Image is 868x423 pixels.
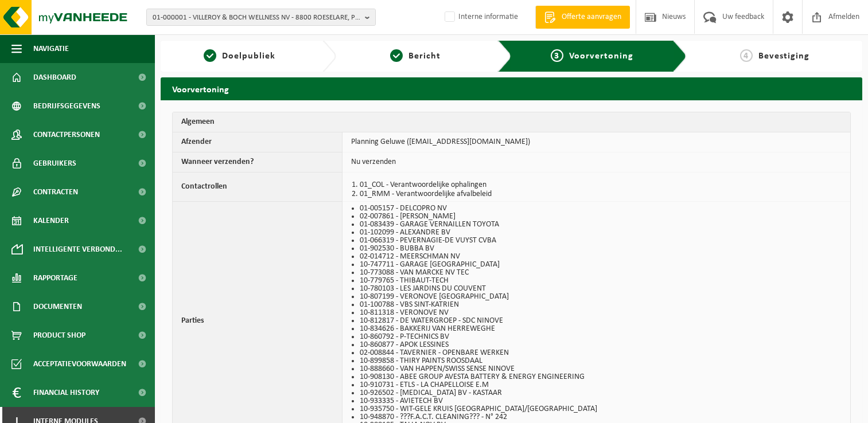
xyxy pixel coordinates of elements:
[360,213,836,221] li: 02-007861 - [PERSON_NAME]
[360,349,836,357] li: 02-008844 - TAVERNIER - OPENBARE WERKEN
[360,245,836,253] li: 01-902530 - BUBBA BV
[360,405,836,413] li: 10-935750 - WIT-GELE KRUIS [GEOGRAPHIC_DATA]/[GEOGRAPHIC_DATA]
[360,301,836,309] li: 01-100788 - VBS SINT-KATRIEN
[342,132,850,152] td: Planning Geluwe ([EMAIL_ADDRESS][DOMAIN_NAME])
[360,190,836,198] li: 01_RMM - Verantwoordelijke afvalbeleid
[360,181,836,189] li: 01_COL - Verantwoordelijke ophalingen
[360,389,836,397] li: 10-926502 - [MEDICAL_DATA] BV - KASTAAR
[204,49,216,62] span: 1
[535,6,630,29] a: Offerte aanvragen
[360,381,836,389] li: 10-910731 - ETLS - LA CHAPELLOISE E.M
[33,149,76,178] span: Gebruikers
[360,221,836,229] li: 01-083439 - GARAGE VERNAILLEN TOYOTA
[360,269,836,277] li: 10-773088 - VAN MARCKE NV TEC
[342,152,850,173] td: Nu verzenden
[360,357,836,365] li: 10-899858 - THIRY PAINTS ROOSDAAL
[33,292,82,321] span: Documenten
[360,253,836,261] li: 02-014712 - MEERSCHMAN NV
[161,77,862,100] h2: Voorvertoning
[360,341,836,349] li: 10-860877 - APOK LESSINES
[33,235,122,264] span: Intelligente verbond...
[173,152,342,173] th: Wanneer verzenden?
[442,9,518,26] label: Interne informatie
[360,229,836,237] li: 01-102099 - ALEXANDRE BV
[360,365,836,373] li: 10-888660 - VAN HAPPEN/SWISS SENSE NINOVE
[33,63,76,92] span: Dashboard
[33,178,78,206] span: Contracten
[33,92,100,120] span: Bedrijfsgegevens
[33,378,99,407] span: Financial History
[153,9,360,26] span: 01-000001 - VILLEROY & BOCH WELLNESS NV - 8800 ROESELARE, POPULIERSTRAAT 1
[33,264,77,292] span: Rapportage
[173,112,850,132] th: Algemeen
[360,285,836,293] li: 10-780103 - LES JARDINS DU COUVENT
[360,205,836,213] li: 01-005157 - DELCOPRO NV
[559,11,624,23] span: Offerte aanvragen
[360,397,836,405] li: 10-933335 - AVIETECH BV
[758,52,809,61] span: Bevestiging
[360,293,836,301] li: 10-807199 - VERONOVE [GEOGRAPHIC_DATA]
[360,325,836,333] li: 10-834626 - BAKKERIJ VAN HERREWEGHE
[360,237,836,245] li: 01-066319 - PEVERNAGIE-DE VUYST CVBA
[740,49,753,62] span: 4
[33,350,126,378] span: Acceptatievoorwaarden
[33,321,85,350] span: Product Shop
[551,49,563,62] span: 3
[173,173,342,202] th: Contactrollen
[33,34,69,63] span: Navigatie
[173,132,342,152] th: Afzender
[360,277,836,285] li: 10-779765 - THIBAUT-TECH
[360,261,836,269] li: 10-747711 - GARAGE [GEOGRAPHIC_DATA]
[360,317,836,325] li: 10-812817 - DE WATERGROEP - SDC NINOVE
[408,52,441,61] span: Bericht
[360,413,836,421] li: 10-948870 - ???F.A.C.T. CLEANING??? - N° 242
[390,49,403,62] span: 2
[146,9,376,26] button: 01-000001 - VILLEROY & BOCH WELLNESS NV - 8800 ROESELARE, POPULIERSTRAAT 1
[33,120,100,149] span: Contactpersonen
[360,373,836,381] li: 10-908130 - ABEE GROUP AVESTA BATTERY & ENERGY ENGINEERING
[222,52,275,61] span: Doelpubliek
[360,333,836,341] li: 10-860792 - P-TECHNICS BV
[33,206,69,235] span: Kalender
[360,309,836,317] li: 10-811318 - VERONOVE NV
[569,52,633,61] span: Voorvertoning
